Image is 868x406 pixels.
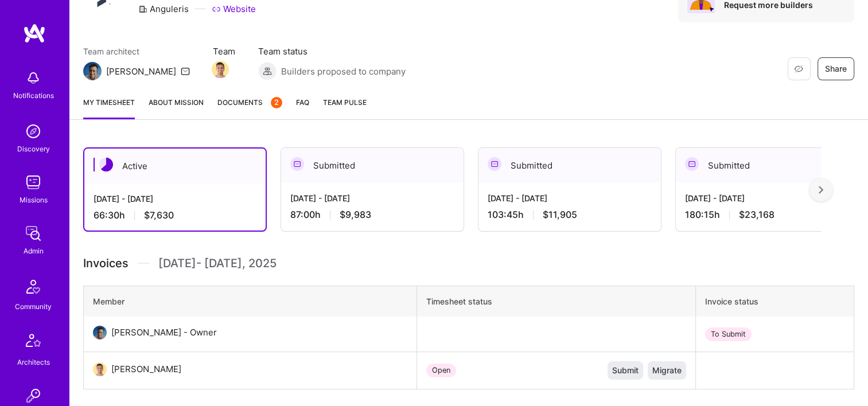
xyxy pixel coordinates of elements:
img: Team Member Avatar [212,61,229,78]
a: About Mission [149,96,204,119]
div: Notifications [13,89,54,101]
div: [DATE] - [DATE] [290,192,454,204]
span: Submit [612,365,639,376]
i: icon EyeClosed [794,64,803,73]
img: Architects [20,329,47,356]
button: Submit [608,361,643,380]
span: Team status [258,45,406,57]
div: Submitted [676,148,858,183]
a: Website [212,3,256,15]
div: To Submit [705,327,752,341]
div: Architects [17,356,50,368]
th: Member [84,286,417,317]
button: Share [818,57,854,80]
span: Invoices [83,255,129,272]
a: FAQ [296,96,309,119]
div: [PERSON_NAME] [111,362,181,376]
div: Submitted [478,148,661,183]
span: $23,168 [739,209,774,221]
i: icon CompanyGray [138,5,147,14]
img: Community [20,273,47,300]
div: 103:45 h [488,209,652,221]
a: Team Pulse [323,96,367,119]
div: [DATE] - [DATE] [685,192,849,204]
div: Missions [20,194,48,206]
div: Admin [24,245,44,257]
th: Timesheet status [417,286,695,317]
span: Share [825,63,847,75]
span: Documents [217,96,282,108]
div: 66:30 h [94,209,256,221]
img: admin teamwork [22,222,45,245]
img: Team Architect [83,62,102,80]
a: Team Member Avatar [213,60,228,79]
div: Open [426,364,456,377]
span: $11,905 [543,209,577,221]
img: Submitted [488,157,501,171]
img: User Avatar [93,362,107,376]
img: Divider [138,255,149,272]
th: Invoice status [695,286,854,317]
img: discovery [22,120,45,143]
div: Discovery [17,143,50,155]
img: Submitted [685,157,699,171]
span: Migrate [652,365,682,376]
img: teamwork [22,171,45,194]
a: My timesheet [83,96,135,119]
a: Documents2 [217,96,282,119]
div: Community [15,300,52,313]
button: Migrate [648,361,686,380]
div: 2 [271,97,282,108]
span: $9,983 [340,209,371,221]
img: logo [23,23,46,44]
img: User Avatar [93,326,107,339]
div: 87:00 h [290,209,454,221]
img: Active [99,158,113,171]
span: Team architect [83,45,190,57]
div: [DATE] - [DATE] [94,193,256,205]
i: icon Mail [181,67,190,76]
div: Anguleris [138,3,189,15]
span: Team Pulse [323,98,367,107]
img: Builders proposed to company [258,62,277,80]
img: right [819,186,823,194]
div: [PERSON_NAME] - Owner [111,326,217,339]
div: 180:15 h [685,209,849,221]
img: bell [22,67,45,89]
div: Active [84,149,266,184]
span: [DATE] - [DATE] , 2025 [158,255,277,272]
span: Team [213,45,235,57]
img: Submitted [290,157,304,171]
span: Builders proposed to company [281,65,406,77]
div: [DATE] - [DATE] [488,192,652,204]
span: $7,630 [144,209,174,221]
div: [PERSON_NAME] [106,65,176,77]
div: Submitted [281,148,464,183]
